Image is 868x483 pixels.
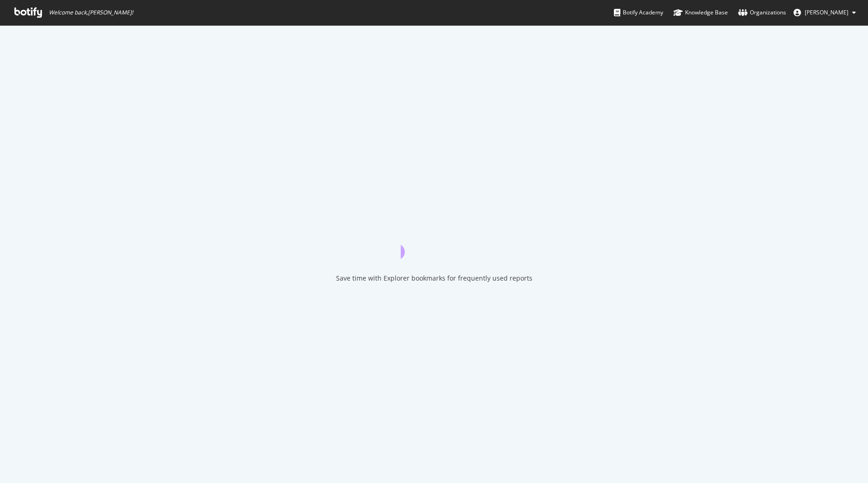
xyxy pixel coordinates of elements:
div: Save time with Explorer bookmarks for frequently used reports [336,274,532,283]
div: Organizations [738,8,786,17]
button: [PERSON_NAME] [786,5,863,20]
div: Botify Academy [614,8,663,17]
div: Knowledge Base [673,8,728,17]
span: Welcome back, [PERSON_NAME] ! [49,9,133,16]
span: Will Lau [805,8,848,16]
div: animation [401,225,468,259]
